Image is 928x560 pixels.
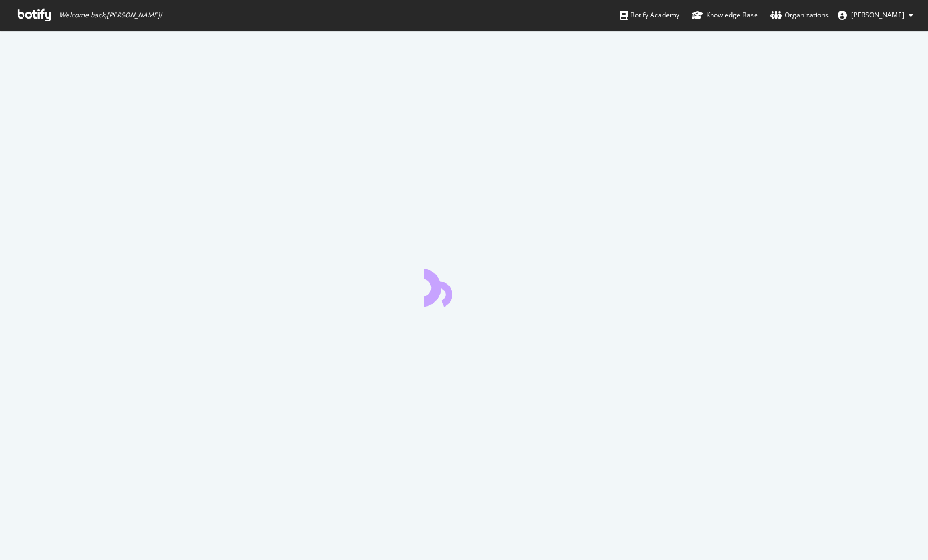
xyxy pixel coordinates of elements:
span: Welcome back, [PERSON_NAME] ! [59,11,162,20]
div: animation [424,266,505,307]
div: Botify Academy [620,10,679,21]
button: [PERSON_NAME] [829,6,922,24]
span: venkat nandipati [851,10,904,20]
div: Knowledge Base [692,10,758,21]
div: Organizations [770,10,829,21]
